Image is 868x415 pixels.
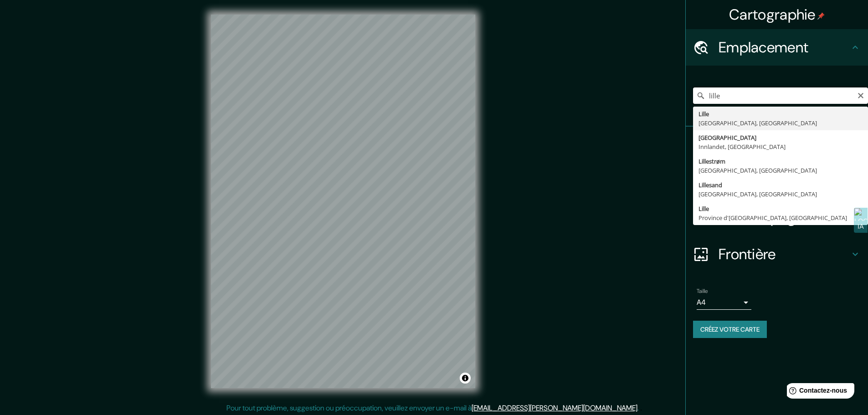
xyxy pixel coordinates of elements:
font: A4 [697,297,706,307]
div: A4 [697,295,751,310]
input: Choisissez votre ville ou votre région [693,87,868,104]
div: Frontière [686,236,868,272]
font: [GEOGRAPHIC_DATA], [GEOGRAPHIC_DATA] [699,166,817,174]
font: Créez votre carte [700,325,760,333]
font: . [637,403,639,413]
div: Épingles [686,127,868,163]
font: Province d'[GEOGRAPHIC_DATA], [GEOGRAPHIC_DATA] [699,214,847,222]
div: Style [686,163,868,200]
img: pin-icon.png [817,12,825,20]
a: [EMAIL_ADDRESS][PERSON_NAME][DOMAIN_NAME] [472,403,637,413]
font: Innlandet, [GEOGRAPHIC_DATA] [699,143,786,151]
font: Pour tout problème, suggestion ou préoccupation, veuillez envoyer un e-mail à [226,403,472,413]
div: Mise en page [686,200,868,236]
font: Taille [697,287,708,295]
font: [GEOGRAPHIC_DATA] [699,133,756,142]
font: [GEOGRAPHIC_DATA], [GEOGRAPHIC_DATA] [699,190,817,198]
font: Cartographie [729,5,816,24]
button: Clair [857,91,864,99]
font: Lillesand [699,181,722,189]
button: Basculer l'attribution [460,373,471,384]
canvas: Carte [211,15,475,388]
font: Lillestrøm [699,157,725,165]
font: . [639,403,640,413]
button: Créez votre carte [693,321,767,338]
font: Lille [699,205,709,213]
font: Frontière [719,245,776,264]
div: Emplacement [686,29,868,66]
font: Emplacement [719,38,808,57]
iframe: Lanceur de widgets d'aide [787,379,858,405]
font: [GEOGRAPHIC_DATA], [GEOGRAPHIC_DATA] [699,119,817,127]
font: . [640,403,642,413]
font: Lille [699,110,709,118]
